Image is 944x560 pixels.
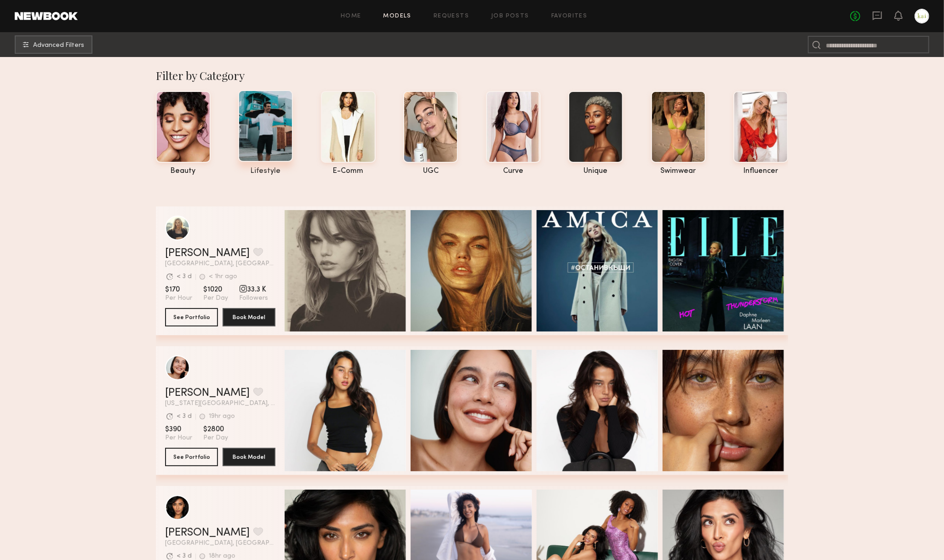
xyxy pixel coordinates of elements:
[156,68,788,83] div: Filter by Category
[177,553,192,560] div: < 3 d
[551,13,588,19] a: Favorites
[203,425,228,434] span: $2800
[165,540,275,547] span: [GEOGRAPHIC_DATA], [GEOGRAPHIC_DATA]
[321,167,376,175] div: e-comm
[15,35,92,54] button: Advanced Filters
[165,294,192,303] span: Per Hour
[177,274,192,280] div: < 3 d
[403,167,458,175] div: UGC
[177,413,192,420] div: < 3 d
[238,167,293,175] div: lifestyle
[651,167,706,175] div: swimwear
[165,527,250,538] a: [PERSON_NAME]
[733,167,788,175] div: influencer
[165,248,250,259] a: [PERSON_NAME]
[203,285,228,294] span: $1020
[239,294,268,303] span: Followers
[33,42,84,49] span: Advanced Filters
[223,448,275,466] button: Book Model
[203,294,228,303] span: Per Day
[383,13,412,19] a: Models
[165,261,275,267] span: [GEOGRAPHIC_DATA], [GEOGRAPHIC_DATA]
[203,434,228,442] span: Per Day
[165,400,275,407] span: [US_STATE][GEOGRAPHIC_DATA], [GEOGRAPHIC_DATA]
[434,13,469,19] a: Requests
[239,285,268,294] span: 33.3 K
[165,425,192,434] span: $390
[486,167,541,175] div: curve
[491,13,529,19] a: Job Posts
[209,553,235,560] div: 18hr ago
[209,274,237,280] div: < 1hr ago
[341,13,361,19] a: Home
[568,167,623,175] div: unique
[165,308,218,326] button: See Portfolio
[223,308,275,326] button: Book Model
[165,434,192,442] span: Per Hour
[156,167,211,175] div: beauty
[165,285,192,294] span: $170
[165,388,250,399] a: [PERSON_NAME]
[209,413,235,420] div: 19hr ago
[165,448,218,466] button: See Portfolio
